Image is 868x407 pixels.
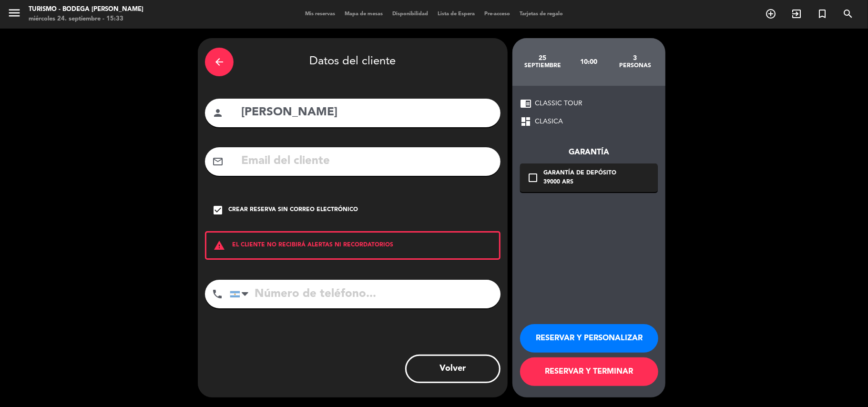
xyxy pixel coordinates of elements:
i: menu [7,6,21,20]
div: personas [612,62,658,70]
i: warning [206,240,232,251]
span: Lista de Espera [433,11,480,17]
span: CLASICA [535,116,563,127]
i: person [212,107,224,119]
span: Mapa de mesas [340,11,388,17]
i: phone [212,288,223,300]
i: add_circle_outline [765,8,776,20]
div: Garantía [520,146,658,159]
input: Nombre del cliente [240,103,493,122]
div: Crear reserva sin correo electrónico [228,205,358,215]
button: Volver [405,355,500,383]
button: menu [7,6,21,23]
div: miércoles 24. septiembre - 15:33 [29,14,143,24]
span: Pre-acceso [480,11,515,17]
div: EL CLIENTE NO RECIBIRÁ ALERTAS NI RECORDATORIOS [205,231,500,260]
i: search [842,8,854,20]
div: Argentina: +54 [230,280,252,308]
span: CLASSIC TOUR [535,98,582,109]
div: 10:00 [566,45,612,79]
span: chrome_reader_mode [520,98,531,109]
i: exit_to_app [791,8,802,20]
div: 25 [520,54,566,62]
i: mail_outline [212,156,224,167]
div: Turismo - Bodega [PERSON_NAME] [29,5,143,14]
input: Email del cliente [240,152,493,171]
i: arrow_back [214,56,225,68]
span: Mis reservas [300,11,340,17]
span: dashboard [520,116,531,127]
div: Datos del cliente [205,45,500,79]
button: RESERVAR Y PERSONALIZAR [520,324,658,353]
div: Garantía de depósito [543,169,616,178]
button: RESERVAR Y TERMINAR [520,357,658,386]
i: turned_in_not [817,8,828,20]
div: septiembre [520,62,566,70]
i: check_box [212,204,224,216]
div: 3 [612,54,658,62]
span: Tarjetas de regalo [515,11,568,17]
i: check_box_outline_blank [527,172,539,183]
input: Número de teléfono... [230,280,500,308]
span: Disponibilidad [388,11,433,17]
div: 39000 ARS [543,178,616,187]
